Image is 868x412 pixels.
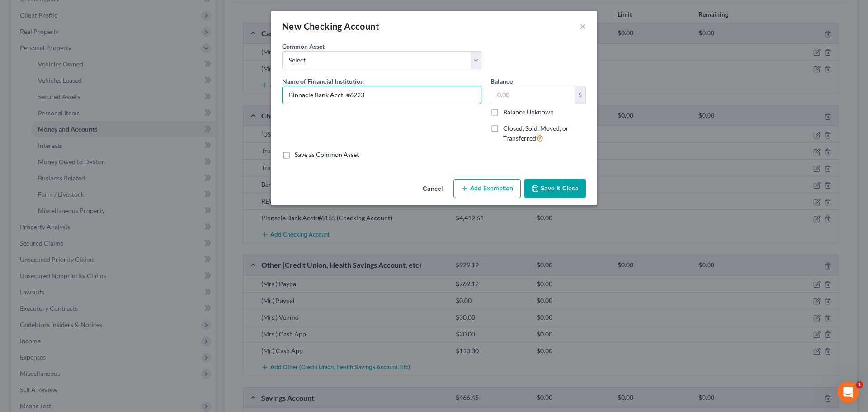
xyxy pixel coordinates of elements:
label: Balance Unknown [503,108,554,117]
label: Common Asset [282,42,325,51]
div: $ [575,86,585,104]
input: Enter name... [283,86,481,104]
iframe: Intercom live chat [837,381,859,403]
button: Add Exemption [453,179,521,198]
button: × [580,21,586,32]
input: 0.00 [491,86,575,104]
span: 1 [856,381,863,388]
label: Save as Common Asset [295,150,359,159]
span: Closed, Sold, Moved, or Transferred [503,124,569,142]
span: Name of Financial Institution [282,77,364,85]
button: Save & Close [524,179,586,198]
label: Balance [491,76,513,86]
div: New Checking Account [282,20,379,33]
button: Cancel [415,180,450,198]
